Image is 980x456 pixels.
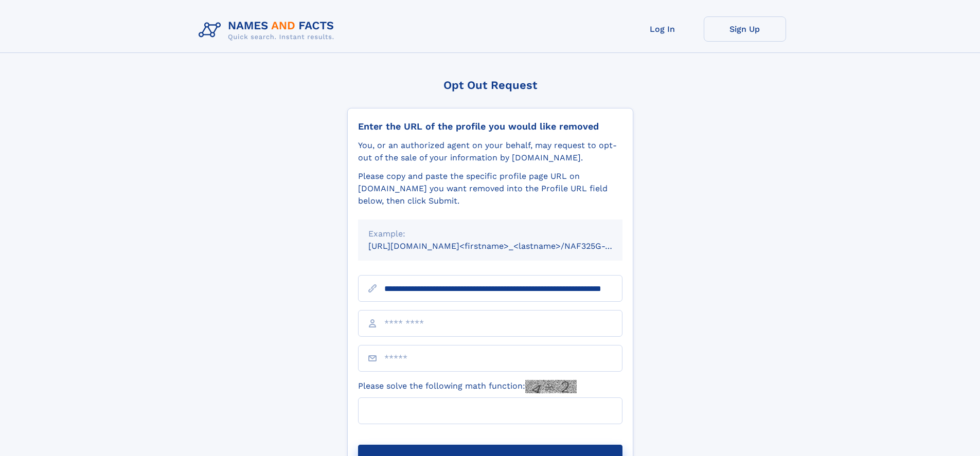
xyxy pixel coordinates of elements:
div: Please copy and paste the specific profile page URL on [DOMAIN_NAME] you want removed into the Pr... [358,170,622,207]
div: Enter the URL of the profile you would like removed [358,121,622,132]
small: [URL][DOMAIN_NAME]<firstname>_<lastname>/NAF325G-xxxxxxxx [368,241,642,251]
div: Example: [368,228,612,240]
a: Sign Up [704,16,786,42]
a: Log In [621,16,704,42]
img: Logo Names and Facts [194,16,343,44]
label: Please solve the following math function: [358,380,577,393]
div: You, or an authorized agent on your behalf, may request to opt-out of the sale of your informatio... [358,139,622,164]
div: Opt Out Request [347,79,633,92]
